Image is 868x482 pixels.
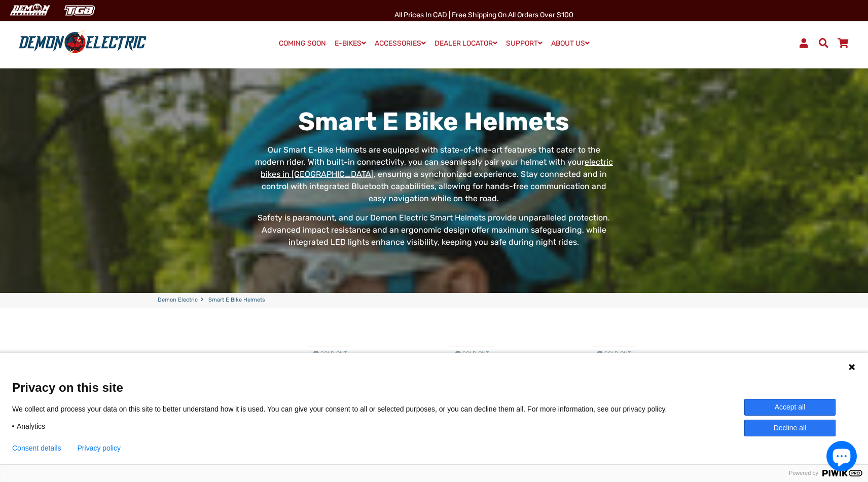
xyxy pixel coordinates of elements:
p: Our Smart E-Bike Helmets are equipped with state-of-the-art features that cater to the modern rid... [252,144,616,205]
h1: Smart E Bike Helmets [252,106,616,137]
a: DEALER LOCATOR [431,36,501,51]
img: Demon Electric logo [15,30,150,56]
p: We collect and process your data on this site to better understand how it is used. You can give y... [12,404,682,414]
span: Smart E Bike Helmets [208,296,265,305]
span: Sold Out [604,350,631,357]
p: Safety is paramount, and our Demon Electric Smart Helmets provide unparalleled protection. Advanc... [252,212,616,248]
a: Demon Electric Nyx Smart Bicycle Helmet - Demon Electric Sold Out [300,338,426,465]
span: All Prices in CAD | Free shipping on all orders over $100 [394,11,573,19]
a: ABOUT US [548,36,593,51]
span: Analytics [17,422,45,431]
a: Safe-Tec TYR 3 MIPS Smart Bicycle Helmet - Demon Electric Sold Out [442,338,568,465]
span: Privacy on this site [12,380,856,395]
button: Consent details [12,444,61,452]
a: COMING SOON [275,36,330,51]
a: Safe-Tec Asgard MIPS Smart Bicycle Helmet - Demon Electric [158,338,284,465]
a: Privacy policy [78,444,121,452]
a: SUPPORT [502,36,546,51]
span: Sold Out [320,350,347,357]
a: Demon Electric [158,296,198,305]
a: E-BIKES [331,36,370,51]
a: ACCESSORIES [371,36,429,51]
inbox-online-store-chat: Shopify online store chat [823,441,860,474]
button: Decline all [744,420,836,436]
button: Accept all [744,399,836,416]
a: Safe-Tec TYR 2 Smart Bicycle Helmet - Demon Electric Sold Out [584,338,710,465]
span: Powered by [785,470,822,476]
img: TGB Canada [59,2,100,19]
img: Demon Electric [5,2,54,19]
span: Sold Out [462,350,489,357]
